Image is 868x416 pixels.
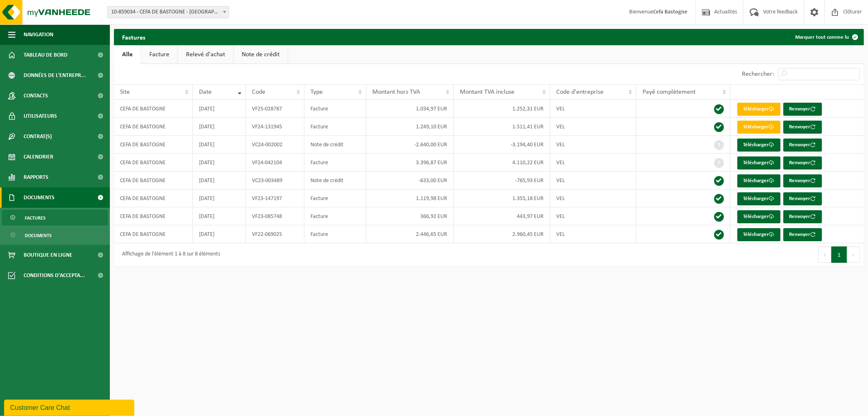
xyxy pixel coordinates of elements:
[737,103,781,116] a: Télécharger
[818,247,831,263] button: Previous
[366,225,454,243] td: 2.446,65 EUR
[550,172,636,189] td: VEL
[783,192,822,205] button: Renvoyer
[246,118,304,136] td: VF24-131945
[304,136,366,154] td: Note de crédit
[24,265,85,286] span: Conditions d'accepta...
[366,207,454,225] td: 366,92 EUR
[454,118,551,136] td: 1.511,41 EUR
[114,45,141,64] a: Alle
[737,174,781,187] a: Télécharger
[550,154,636,172] td: VEL
[789,29,863,45] button: Marquer tout comme lu
[783,121,822,134] button: Renvoyer
[550,207,636,225] td: VEL
[193,136,246,154] td: [DATE]
[114,136,193,154] td: CEFA DE BASTOGNE
[108,7,229,18] span: 10-859034 - CEFA DE BASTOGNE - BASTOGNE
[2,227,108,243] a: Documents
[783,156,822,169] button: Renvoyer
[2,210,108,225] a: Factures
[24,45,68,65] span: Tableau de bord
[550,189,636,207] td: VEL
[460,89,514,95] span: Montant TVA incluse
[114,29,153,45] h2: Factures
[454,189,551,207] td: 1.355,18 EUR
[550,225,636,243] td: VEL
[246,225,304,243] td: VF22-069025
[178,45,233,64] a: Relevé d'achat
[114,189,193,207] td: CEFA DE BASTOGNE
[24,167,48,187] span: Rapports
[454,225,551,243] td: 2.960,45 EUR
[783,139,822,152] button: Renvoyer
[737,210,781,223] a: Télécharger
[550,100,636,118] td: VEL
[454,154,551,172] td: 4.110,22 EUR
[372,89,420,95] span: Montant hors TVA
[737,228,781,241] a: Télécharger
[199,89,212,95] span: Date
[193,172,246,189] td: [DATE]
[366,136,454,154] td: -2.640,00 EUR
[783,210,822,223] button: Renvoyer
[141,45,177,64] a: Facture
[304,189,366,207] td: Facture
[193,225,246,243] td: [DATE]
[454,207,551,225] td: 443,97 EUR
[118,247,220,262] div: Affichage de l'élément 1 à 8 sur 8 éléments
[193,207,246,225] td: [DATE]
[246,136,304,154] td: VC24-002002
[454,172,551,189] td: -765,93 EUR
[193,189,246,207] td: [DATE]
[114,154,193,172] td: CEFA DE BASTOGNE
[24,147,53,167] span: Calendrier
[24,126,52,147] span: Contrat(s)
[114,118,193,136] td: CEFA DE BASTOGNE
[653,9,687,15] strong: Cefa Bastogne
[24,86,48,106] span: Contacts
[24,187,55,208] span: Documents
[737,192,781,205] a: Télécharger
[24,106,57,126] span: Utilisateurs
[246,189,304,207] td: VF23-147197
[847,247,860,263] button: Next
[24,65,86,86] span: Données de l'entrepr...
[114,225,193,243] td: CEFA DE BASTOGNE
[246,100,304,118] td: VF25-028787
[454,136,551,154] td: -3.194,40 EUR
[550,136,636,154] td: VEL
[114,100,193,118] td: CEFA DE BASTOGNE
[304,172,366,189] td: Note de crédit
[114,207,193,225] td: CEFA DE BASTOGNE
[304,207,366,225] td: Facture
[783,103,822,116] button: Renvoyer
[193,100,246,118] td: [DATE]
[25,228,52,243] span: Documents
[24,24,53,45] span: Navigation
[366,154,454,172] td: 3.396,87 EUR
[454,100,551,118] td: 1.252,31 EUR
[304,225,366,243] td: Facture
[193,118,246,136] td: [DATE]
[550,118,636,136] td: VEL
[304,154,366,172] td: Facture
[304,118,366,136] td: Facture
[252,89,265,95] span: Code
[737,121,781,134] a: Télécharger
[120,89,130,95] span: Site
[737,156,781,169] a: Télécharger
[25,210,46,226] span: Factures
[234,45,288,64] a: Note de crédit
[783,228,822,241] button: Renvoyer
[304,100,366,118] td: Facture
[742,71,774,78] label: Rechercher:
[4,398,136,416] iframe: chat widget
[831,247,847,263] button: 1
[246,172,304,189] td: VC23-003489
[643,89,695,95] span: Payé complètement
[556,89,603,95] span: Code d'entreprise
[783,174,822,187] button: Renvoyer
[366,118,454,136] td: 1.249,10 EUR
